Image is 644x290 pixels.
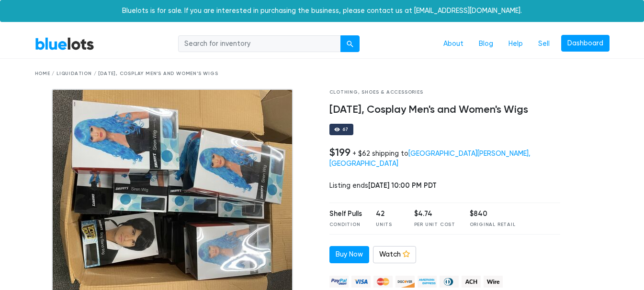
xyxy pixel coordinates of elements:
[329,209,362,219] div: Shelf Pulls
[351,276,371,288] img: visa-79caf175f036a155110d1892330093d4c38f53c55c9ec9e2c3a54a56571784bb.png
[329,150,531,168] div: + $62 shipping to
[376,221,400,228] div: Units
[440,276,459,288] img: diners_club-c48f30131b33b1bb0e5d0e2dbd43a8bea4cb12cb2961413e2f4250e06c020426.png
[329,104,561,116] h4: [DATE], Cosplay Men's and Women's Wigs
[470,221,516,228] div: Original Retail
[35,37,94,51] a: BlueLots
[368,181,437,190] span: [DATE] 10:00 PM PDT
[329,150,531,168] a: [GEOGRAPHIC_DATA][PERSON_NAME], [GEOGRAPHIC_DATA]
[414,209,455,219] div: $4.74
[178,35,341,53] input: Search for inventory
[501,35,531,53] a: Help
[329,246,369,263] a: Buy Now
[395,276,415,288] img: discover-82be18ecfda2d062aad2762c1ca80e2d36a4073d45c9e0ffae68cd515fbd3d32.png
[342,127,349,132] div: 67
[470,209,516,219] div: $840
[35,70,610,77] div: Home / Liquidation / [DATE], Cosplay Men's and Women's Wigs
[329,221,362,228] div: Condition
[329,276,349,288] img: paypal_credit-80455e56f6e1299e8d57f40c0dcee7b8cd4ae79b9eccbfc37e2480457ba36de9.png
[462,276,481,288] img: ach-b7992fed28a4f97f893c574229be66187b9afb3f1a8d16a4691d3d3140a8ab00.png
[484,276,503,288] img: wire-908396882fe19aaaffefbd8e17b12f2f29708bd78693273c0e28e3a24408487f.png
[471,35,501,53] a: Blog
[418,276,437,288] img: american_express-ae2a9f97a040b4b41f6397f7637041a5861d5f99d0716c09922aba4e24c8547d.png
[329,146,350,159] h4: $199
[329,181,561,191] div: Listing ends
[373,276,393,288] img: mastercard-42073d1d8d11d6635de4c079ffdb20a4f30a903dc55d1612383a1b395dd17f39.png
[373,246,416,263] a: Watch
[376,209,400,219] div: 42
[329,89,561,96] div: Clothing, Shoes & Accessories
[436,35,471,53] a: About
[561,35,610,52] a: Dashboard
[414,221,455,228] div: Per Unit Cost
[531,35,557,53] a: Sell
